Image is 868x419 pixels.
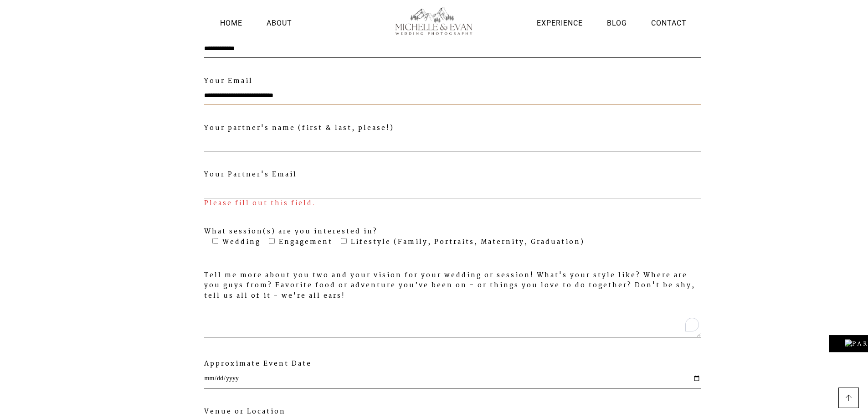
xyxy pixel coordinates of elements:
input: Your Email [204,86,701,104]
input: Lifestyle (Family, Portraits, Maternity, Graduation) [341,238,347,244]
input: Your Partner's Email [204,180,701,198]
input: Engagement [269,238,275,244]
a: Experience [534,17,585,29]
span: Lifestyle (Family, Portraits, Maternity, Graduation) [348,237,585,248]
label: Tell me more about you two and your vision for your wedding or session! What's your style like? W... [204,270,701,341]
label: Approximate Event Date [204,359,701,388]
label: What session(s) are you interested in? [204,227,701,252]
input: Your name (first & last, please!) [204,40,701,58]
a: Blog [605,17,629,29]
a: Home [218,17,245,29]
span: Wedding [220,237,261,248]
a: About [264,17,294,29]
span: Engagement [276,237,333,248]
input: Your partner's name (first & last, please!) [204,133,701,151]
label: Your partner's name (first & last, please!) [204,123,701,152]
label: Your Partner's Email [204,170,701,208]
input: Approximate Event Date [204,369,701,388]
textarea: To enrich screen reader interactions, please activate Accessibility in Grammarly extension settings [204,301,701,337]
label: Your Email [204,76,701,105]
label: Your name (first & last, please!) [204,29,701,58]
a: Contact [649,17,689,29]
span: Please fill out this field. [204,198,701,208]
input: Wedding [212,238,218,244]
